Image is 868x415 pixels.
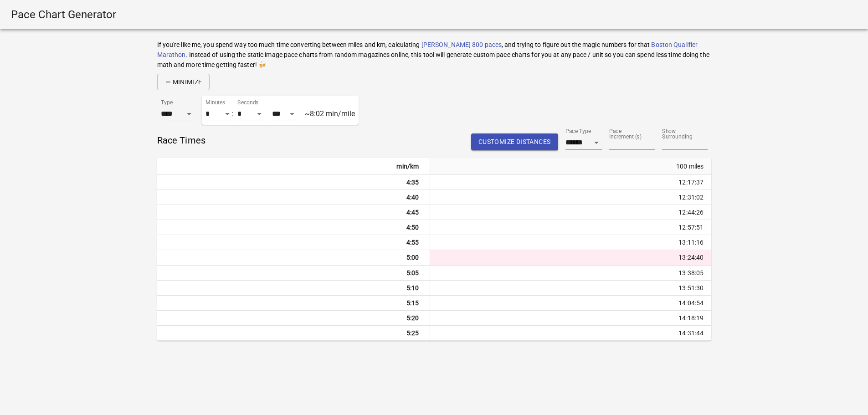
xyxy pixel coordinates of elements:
[157,296,431,311] th: 5:15
[258,61,266,68] span: cheers
[232,109,240,118] div: :
[430,220,711,235] td: 12:57:51
[157,74,210,91] button: Minimize
[157,205,431,220] th: 4:45
[609,129,643,140] label: Pace Increment (s)
[430,235,711,250] td: 13:11:16
[430,296,711,311] td: 14:04:54
[430,175,711,190] td: 12:17:37
[157,220,431,235] th: 4:50
[157,281,431,296] th: 5:10
[157,133,206,148] h6: Race Times
[157,235,431,250] th: 4:55
[430,326,711,341] td: 14:31:44
[478,136,551,148] span: Customize Distances
[421,41,502,48] a: [PERSON_NAME] 800 paces
[430,311,711,326] td: 14:18:19
[157,158,431,175] th: min/km
[157,311,431,326] th: 5:20
[430,250,711,265] td: 13:24:40
[157,41,698,58] a: Boston Qualifier Marathon
[157,175,431,190] th: 4:35
[161,100,173,106] label: Type
[565,129,591,134] label: Pace Type
[430,205,711,220] td: 12:44:26
[157,40,711,70] h6: If you're like me, you spend way too much time converting between miles and km, calculating , and...
[11,7,857,22] h5: Pace Chart Generator
[662,129,696,140] label: Show Surrounding
[237,100,258,106] label: Seconds
[157,190,431,205] th: 4:40
[430,266,711,281] td: 13:38:05
[157,266,431,281] th: 5:05
[164,77,202,88] span: Minimize
[430,158,711,175] th: 100 miles
[157,326,431,341] th: 5:25
[205,100,226,106] label: Minutes
[471,133,558,150] button: Customize Distances
[430,190,711,205] td: 12:31:02
[430,281,711,296] td: 13:51:30
[305,109,355,118] div: ~ 8:02 min/mile
[157,250,431,265] th: 5:00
